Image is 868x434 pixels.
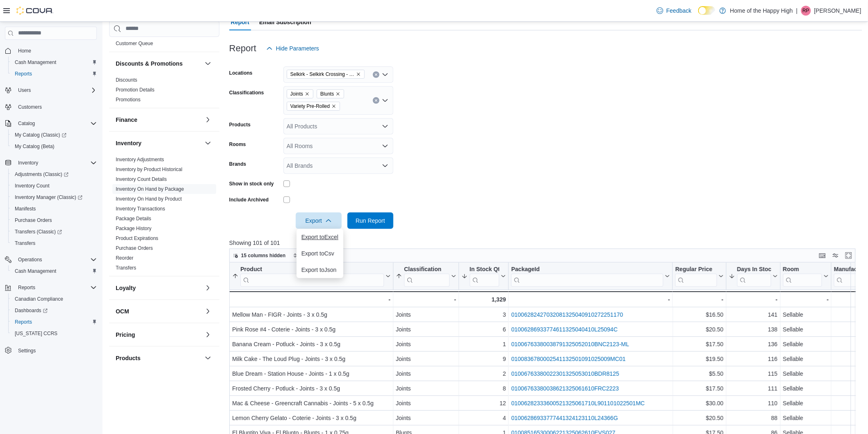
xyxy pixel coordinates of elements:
[783,413,829,423] div: Sellable
[396,384,456,393] div: Joints
[203,283,213,293] button: Loyalty
[317,89,344,98] span: Blunts
[653,2,695,19] a: Feedback
[15,46,34,56] a: Home
[511,326,617,333] a: 01006286933774611325040410L25094C
[15,85,97,95] span: Users
[511,311,623,318] a: 01006282427032081325040910272251170
[18,120,35,127] span: Catalog
[232,369,391,379] div: Blue Dream - Station House - Joints - 1 x 0.5g
[831,251,841,260] button: Display options
[116,41,153,46] a: Customer Queue
[8,180,100,192] button: Inventory Count
[305,91,310,96] button: Remove Joints from selection in this group
[8,226,100,238] a: Transfers (Classic)
[667,7,692,15] span: Feedback
[396,413,456,423] div: Joints
[675,354,723,364] div: $19.50
[15,59,56,66] span: Cash Management
[232,384,391,393] div: Frosted Cherry - Potluck - Joints - 3 x 0.5g
[11,204,39,214] a: Manifests
[116,176,167,183] span: Inventory Count Details
[331,104,336,109] button: Remove Variety Pre-Rolled from selection in this group
[18,48,31,54] span: Home
[290,90,303,98] span: Joints
[11,181,97,191] span: Inventory Count
[116,354,141,362] h3: Products
[11,266,59,276] a: Cash Management
[240,265,384,273] div: Product
[15,102,45,112] a: Customers
[675,384,723,393] div: $17.50
[11,238,97,248] span: Transfers
[229,43,256,53] h3: Report
[116,216,151,222] a: Package Details
[11,142,97,151] span: My Catalog (Beta)
[729,324,778,334] div: 138
[297,262,343,278] button: Export toJson
[698,6,715,15] input: Dark Mode
[15,330,57,337] span: [US_STATE] CCRS
[116,59,201,68] button: Discounts & Promotions
[511,265,663,286] div: Package URL
[461,310,506,320] div: 3
[15,255,46,265] button: Operations
[729,413,778,423] div: 88
[11,57,97,67] span: Cash Management
[231,14,249,30] span: Report
[232,324,391,334] div: Pink Rose #4 - Coterie - Joints - 3 x 0.5g
[240,265,384,286] div: Product
[116,116,201,124] button: Finance
[116,139,142,147] h3: Inventory
[229,239,862,247] p: Showing 101 of 101
[783,295,829,304] div: -
[116,235,158,241] a: Product Expirations
[241,252,286,259] span: 15 columns hidden
[511,341,629,347] a: 01006763380038791325052010BNC2123-ML
[263,40,322,57] button: Hide Parameters
[511,356,626,362] a: 0100836780002541132501091025009MC01
[8,238,100,249] button: Transfers
[18,284,35,291] span: Reports
[116,245,153,251] span: Purchase Orders
[396,324,456,334] div: Joints
[801,6,811,16] div: Rachel Power
[11,69,97,79] span: Reports
[511,265,663,273] div: PackageId
[382,71,388,78] button: Open list of options
[461,413,506,423] div: 4
[15,132,66,138] span: My Catalog (Classic)
[232,413,391,423] div: Lemon Cherry Gelato - Coterie - Joints - 3 x 0.5g
[290,102,330,110] span: Variety Pre-Rolled
[729,384,778,393] div: 111
[11,215,97,225] span: Purchase Orders
[15,183,50,189] span: Inventory Count
[729,339,778,349] div: 136
[18,160,38,166] span: Inventory
[18,87,31,94] span: Users
[461,339,506,349] div: 1
[116,225,151,232] span: Package History
[783,265,822,273] div: Room
[276,44,319,53] span: Hide Parameters
[116,77,137,83] a: Discounts
[783,339,829,349] div: Sellable
[203,330,213,340] button: Pricing
[296,212,342,229] button: Export
[796,6,798,16] p: |
[232,339,391,349] div: Banana Cream - Potluck - Joints - 3 x 0.5g
[116,265,136,271] a: Transfers
[373,97,379,104] button: Clear input
[15,206,36,212] span: Manifests
[15,71,32,77] span: Reports
[302,267,338,273] span: Export to Json
[15,46,97,56] span: Home
[461,324,506,334] div: 6
[116,215,151,222] span: Package Details
[11,294,66,304] a: Canadian Compliance
[116,87,155,93] a: Promotion Details
[116,186,184,192] a: Inventory On Hand by Package
[404,265,450,273] div: Classification
[11,169,72,179] a: Adjustments (Classic)
[116,331,135,339] h3: Pricing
